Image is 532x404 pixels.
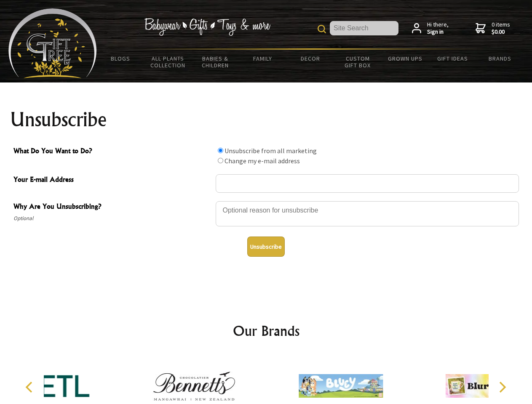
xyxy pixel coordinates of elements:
[144,50,192,74] a: All Plants Collection
[97,50,144,67] a: BLOGS
[334,50,382,74] a: Custom Gift Box
[286,50,334,67] a: Decor
[218,158,223,163] input: What Do You Want to Do?
[192,50,239,74] a: Babies & Children
[144,18,270,36] img: Babywear - Gifts - Toys & more
[492,21,510,36] span: 0 items
[13,201,211,213] span: Why Are You Unsubscribing?
[381,50,429,67] a: Grown Ups
[476,21,510,36] a: 0 items$0.00
[225,157,300,165] label: Change my e-mail address
[13,174,211,186] span: Your E-mail Address
[330,21,398,35] input: Site Search
[239,50,287,67] a: Family
[492,28,510,36] strong: $0.00
[225,146,317,155] label: Unsubscribe from all marketing
[427,21,449,36] span: Hi there,
[13,146,211,158] span: What Do You Want to Do?
[412,21,449,36] a: Hi there,Sign in
[17,321,516,341] h2: Our Brands
[21,378,40,396] button: Previous
[493,378,511,396] button: Next
[427,28,449,36] strong: Sign in
[216,201,519,226] textarea: Why Are You Unsubscribing?
[247,237,285,257] button: Unsubscribe
[476,50,524,67] a: Brands
[318,25,326,33] img: product search
[218,148,223,153] input: What Do You Want to Do?
[429,50,476,67] a: Gift Ideas
[8,8,97,78] img: Babyware - Gifts - Toys and more...
[216,174,519,193] input: Your E-mail Address
[13,213,211,223] span: Optional
[10,109,522,130] h1: Unsubscribe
